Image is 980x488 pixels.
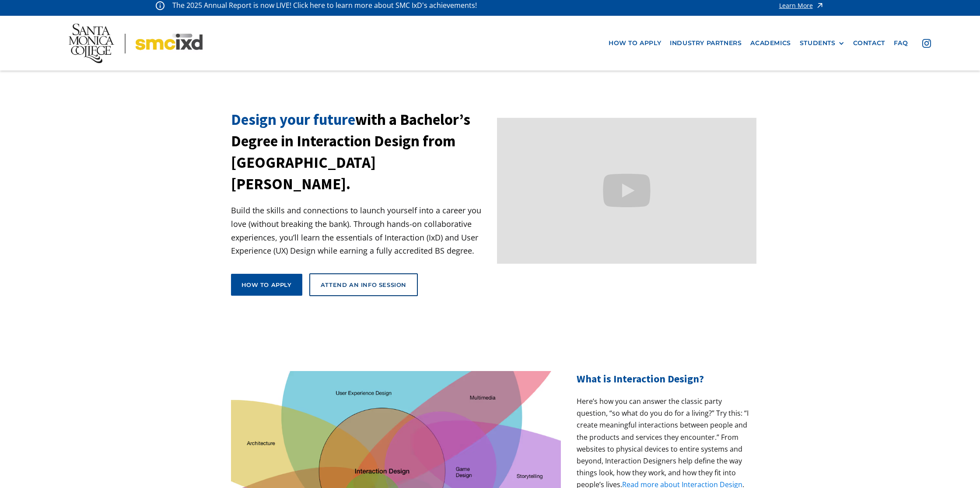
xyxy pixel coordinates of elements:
[156,1,164,10] img: icon - information - alert
[800,39,836,47] div: STUDENTS
[922,39,931,48] img: icon - instagram
[231,274,302,296] a: How to apply
[231,110,355,129] span: Design your future
[665,35,746,51] a: industry partners
[497,118,756,264] iframe: Design your future with a Bachelor's Degree in Interaction Design from Santa Monica College
[241,281,292,289] div: How to apply
[889,35,913,51] a: faq
[800,39,844,47] div: STUDENTS
[849,35,889,51] a: contact
[577,371,749,387] h2: What is Interaction Design?
[231,109,490,195] h1: with a Bachelor’s Degree in Interaction Design from [GEOGRAPHIC_DATA][PERSON_NAME].
[321,281,406,289] div: Attend an Info Session
[746,35,795,51] a: Academics
[309,273,418,296] a: Attend an Info Session
[69,24,203,63] img: Santa Monica College - SMC IxD logo
[231,204,490,257] p: Build the skills and connections to launch yourself into a career you love (without breaking the ...
[604,35,665,51] a: how to apply
[779,3,813,9] div: Learn More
